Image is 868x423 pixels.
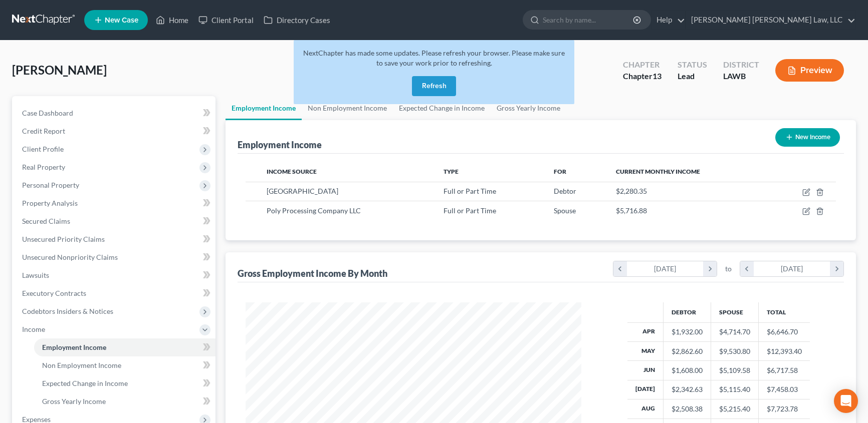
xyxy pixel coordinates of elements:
[719,346,750,356] div: $9,530.80
[759,380,810,399] td: $7,458.03
[42,361,121,369] span: Non Employment Income
[22,181,79,189] span: Personal Property
[759,341,810,360] td: $12,393.40
[834,389,858,413] div: Open Intercom Messenger
[711,302,759,322] th: Spouse
[34,356,215,374] a: Non Employment Income
[723,71,759,82] div: LAWB
[22,307,113,315] span: Codebtors Insiders & Notices
[759,361,810,380] td: $6,717.58
[543,11,634,29] input: Search by name...
[22,253,118,261] span: Unsecured Nonpriority Claims
[719,365,750,375] div: $5,109.58
[151,11,193,29] a: Home
[775,59,844,82] button: Preview
[14,284,215,302] a: Executory Contracts
[22,235,105,243] span: Unsecured Priority Claims
[554,187,576,195] span: Debtor
[22,145,64,153] span: Client Profile
[672,404,703,414] div: $2,508.38
[444,206,496,215] span: Full or Part Time
[238,267,387,279] div: Gross Employment Income By Month
[672,365,703,375] div: $1,608.00
[627,361,664,380] th: Jun
[613,261,627,276] i: chevron_left
[14,104,215,122] a: Case Dashboard
[226,96,302,120] a: Employment Income
[22,325,45,333] span: Income
[193,11,259,29] a: Client Portal
[627,322,664,341] th: Apr
[267,206,361,215] span: Poly Processing Company LLC
[34,338,215,356] a: Employment Income
[703,261,717,276] i: chevron_right
[412,76,456,96] button: Refresh
[105,17,138,24] span: New Case
[444,187,496,195] span: Full or Part Time
[267,187,338,195] span: [GEOGRAPHIC_DATA]
[22,199,78,207] span: Property Analysis
[22,289,86,297] span: Executory Contracts
[623,59,662,71] div: Chapter
[616,187,647,195] span: $2,280.35
[554,168,566,175] span: For
[672,384,703,394] div: $2,342.63
[627,380,664,399] th: [DATE]
[678,71,707,82] div: Lead
[22,127,65,135] span: Credit Report
[267,168,317,175] span: Income Source
[238,139,322,151] div: Employment Income
[34,374,215,392] a: Expected Change in Income
[616,168,700,175] span: Current Monthly Income
[14,194,215,212] a: Property Analysis
[725,264,732,274] span: to
[672,346,703,356] div: $2,862.60
[719,404,750,414] div: $5,215.40
[754,261,830,276] div: [DATE]
[678,59,707,71] div: Status
[42,379,128,387] span: Expected Change in Income
[22,271,49,279] span: Lawsuits
[759,302,810,322] th: Total
[22,109,73,117] span: Case Dashboard
[259,11,335,29] a: Directory Cases
[627,341,664,360] th: May
[653,71,662,81] span: 13
[14,212,215,230] a: Secured Claims
[723,59,759,71] div: District
[616,206,647,215] span: $5,716.88
[623,71,662,82] div: Chapter
[759,399,810,418] td: $7,723.78
[554,206,576,215] span: Spouse
[14,230,215,248] a: Unsecured Priority Claims
[830,261,843,276] i: chevron_right
[14,122,215,140] a: Credit Report
[22,217,70,225] span: Secured Claims
[652,11,685,29] a: Help
[14,248,215,266] a: Unsecured Nonpriority Claims
[672,327,703,337] div: $1,932.00
[303,49,565,67] span: NextChapter has made some updates. Please refresh your browser. Please make sure to save your wor...
[719,384,750,394] div: $5,115.40
[42,397,106,405] span: Gross Yearly Income
[775,128,840,147] button: New Income
[627,399,664,418] th: Aug
[664,302,711,322] th: Debtor
[627,261,704,276] div: [DATE]
[719,327,750,337] div: $4,714.70
[12,63,107,77] span: [PERSON_NAME]
[14,266,215,284] a: Lawsuits
[22,163,65,171] span: Real Property
[686,11,855,29] a: [PERSON_NAME] [PERSON_NAME] Law, LLC
[759,322,810,341] td: $6,646.70
[444,168,459,175] span: Type
[740,261,754,276] i: chevron_left
[42,343,106,351] span: Employment Income
[34,392,215,410] a: Gross Yearly Income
